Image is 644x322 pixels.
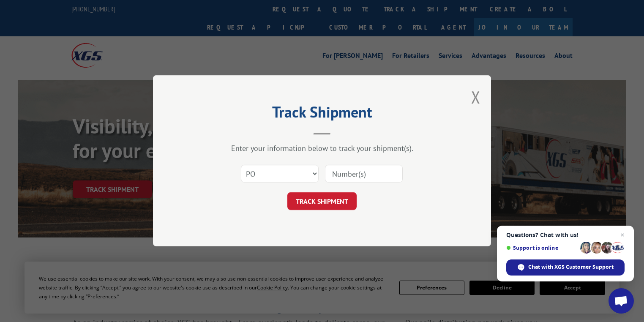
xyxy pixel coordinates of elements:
[617,230,628,240] span: Close chat
[471,86,480,108] button: Close modal
[195,106,449,122] h2: Track Shipment
[325,165,403,183] input: Number(s)
[287,193,357,210] button: TRACK SHIPMENT
[195,144,449,153] div: Enter your information below to track your shipment(s).
[506,232,625,238] span: Questions? Chat with us!
[506,259,625,276] div: Chat with XGS Customer Support
[609,288,634,314] div: Open chat
[506,245,577,251] span: Support is online
[528,263,614,271] span: Chat with XGS Customer Support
